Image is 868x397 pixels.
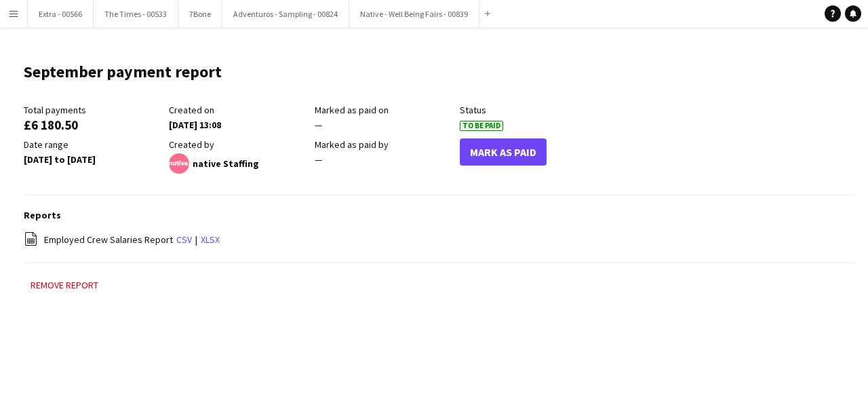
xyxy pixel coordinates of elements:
div: Created by [169,138,307,151]
button: Mark As Paid [460,138,547,166]
div: £6 180.50 [24,119,162,131]
a: csv [176,233,192,246]
span: Employed Crew Salaries Report [44,233,173,246]
h3: Reports [24,209,854,221]
div: | [24,231,854,248]
span: — [315,119,322,131]
button: Remove report [24,277,105,293]
button: 7Bone [178,1,222,27]
span: — [315,153,322,166]
div: Marked as paid on [315,104,453,116]
div: [DATE] 13:08 [169,119,307,131]
div: Created on [169,104,307,116]
h1: September payment report [24,62,222,82]
button: Extra - 00566 [28,1,94,27]
div: Date range [24,138,162,151]
button: Native - Well Being Fairs - 00839 [349,1,479,27]
a: xlsx [201,233,220,246]
button: Adventuros - Sampling - 00824 [222,1,349,27]
span: To Be Paid [460,121,503,131]
button: The Times - 00533 [94,1,178,27]
div: native Staffing [169,153,307,174]
div: Total payments [24,104,162,116]
div: [DATE] to [DATE] [24,153,162,166]
div: Status [460,104,598,116]
div: Marked as paid by [315,138,453,151]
